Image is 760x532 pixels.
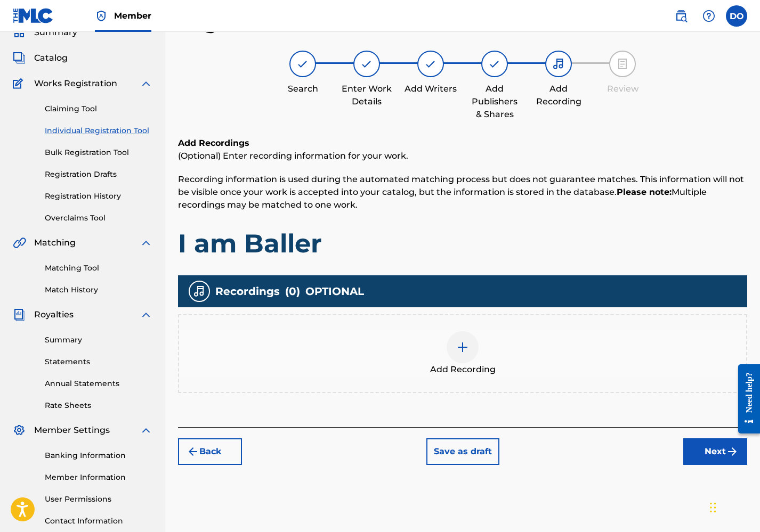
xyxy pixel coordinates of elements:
[430,363,496,376] span: Add Recording
[140,77,152,90] img: expand
[702,10,715,22] img: help
[360,58,373,70] img: step indicator icon for Enter Work Details
[404,83,457,95] div: Add Writers
[707,481,760,532] iframe: Chat Widget
[532,83,585,108] div: Add Recording
[95,10,108,22] img: Top Rightsholder
[340,83,393,108] div: Enter Work Details
[178,151,408,161] span: (Optional) Enter recording information for your work.
[468,83,521,121] div: Add Publishers & Shares
[34,52,68,64] span: Catalog
[726,445,739,458] img: f7272a7cc735f4ea7f67.svg
[178,174,744,210] span: Recording information is used during the automated matching process but does not guarantee matche...
[670,5,692,27] a: Public Search
[45,263,152,274] a: Matching Tool
[456,341,469,354] img: add
[34,77,117,90] span: Works Registration
[45,103,152,114] a: Claiming Tool
[13,77,27,90] img: Works Registration
[45,169,152,180] a: Registration Drafts
[616,58,629,70] img: step indicator icon for Review
[193,285,206,298] img: recording
[34,236,76,249] span: Matching
[296,58,309,70] img: step indicator icon for Search
[13,424,26,437] img: Member Settings
[617,187,672,197] strong: Please note:
[683,438,747,465] button: Next
[187,445,199,458] img: 7ee5dd4eb1f8a8e3ef2f.svg
[13,26,77,39] a: SummarySummary
[140,308,152,321] img: expand
[45,212,152,224] a: Overclaims Tool
[114,10,151,22] span: Member
[45,147,152,158] a: Bulk Registration Tool
[45,378,152,389] a: Annual Statements
[730,355,760,443] iframe: Resource Center
[726,5,747,27] div: User Menu
[13,236,26,249] img: Matching
[285,283,300,299] span: ( 0 )
[178,227,747,259] h1: I am Baller
[13,308,26,321] img: Royalties
[140,236,152,249] img: expand
[45,472,152,483] a: Member Information
[45,125,152,136] a: Individual Registration Tool
[488,58,501,70] img: step indicator icon for Add Publishers & Shares
[276,83,329,95] div: Search
[13,52,68,64] a: CatalogCatalog
[45,191,152,202] a: Registration History
[45,515,152,527] a: Contact Information
[45,400,152,411] a: Rate Sheets
[426,438,499,465] button: Save as draft
[45,284,152,296] a: Match History
[596,83,649,95] div: Review
[178,438,242,465] button: Back
[13,26,26,39] img: Summary
[178,137,747,150] h6: Add Recordings
[215,283,280,299] span: Recordings
[45,356,152,367] a: Statements
[675,10,688,22] img: search
[45,450,152,461] a: Banking Information
[698,5,719,27] div: Help
[13,52,26,64] img: Catalog
[305,283,364,299] span: OPTIONAL
[13,8,54,23] img: MLC Logo
[710,492,716,523] div: Drag
[552,58,565,70] img: step indicator icon for Add Recording
[45,334,152,346] a: Summary
[140,424,152,437] img: expand
[34,424,110,437] span: Member Settings
[45,494,152,505] a: User Permissions
[424,58,437,70] img: step indicator icon for Add Writers
[34,26,77,39] span: Summary
[34,308,74,321] span: Royalties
